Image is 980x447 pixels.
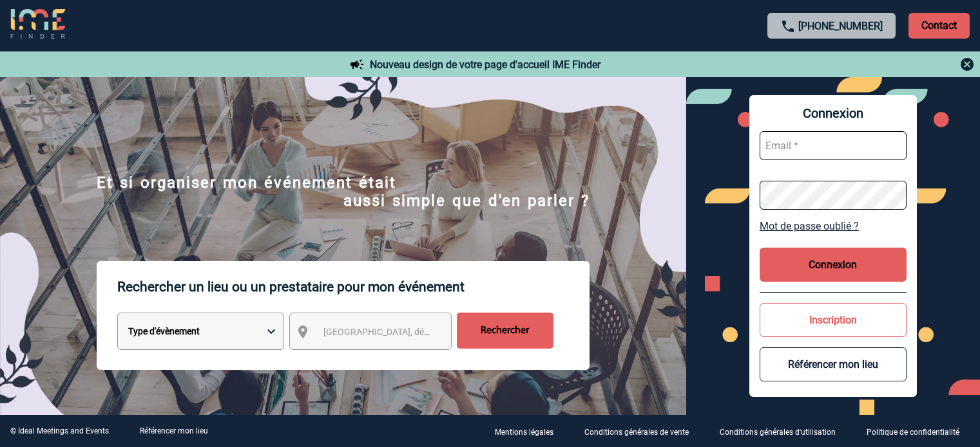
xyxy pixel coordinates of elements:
[856,425,980,437] a: Politique de confidentialité
[760,105,907,121] span: Connexion
[798,20,883,32] a: [PHONE_NUMBER]
[760,347,907,381] button: Référencer mon lieu
[760,131,907,160] input: Email *
[140,426,208,435] a: Référencer mon lieu
[485,425,574,437] a: Mentions légales
[574,425,709,437] a: Conditions générales de vente
[584,428,689,437] p: Conditions générales de vente
[760,220,907,232] a: Mot de passe oublié ?
[323,327,503,337] span: [GEOGRAPHIC_DATA], département, région...
[908,13,970,39] p: Contact
[709,425,856,437] a: Conditions générales d'utilisation
[495,428,553,437] p: Mentions légales
[457,313,553,349] input: Rechercher
[780,19,796,34] img: call-24-px.png
[720,428,836,437] p: Conditions générales d'utilisation
[760,303,907,337] button: Inscription
[10,426,109,435] div: © Ideal Meetings and Events
[760,248,907,282] button: Connexion
[867,428,959,437] p: Politique de confidentialité
[117,261,590,313] p: Rechercher un lieu ou un prestataire pour mon événement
